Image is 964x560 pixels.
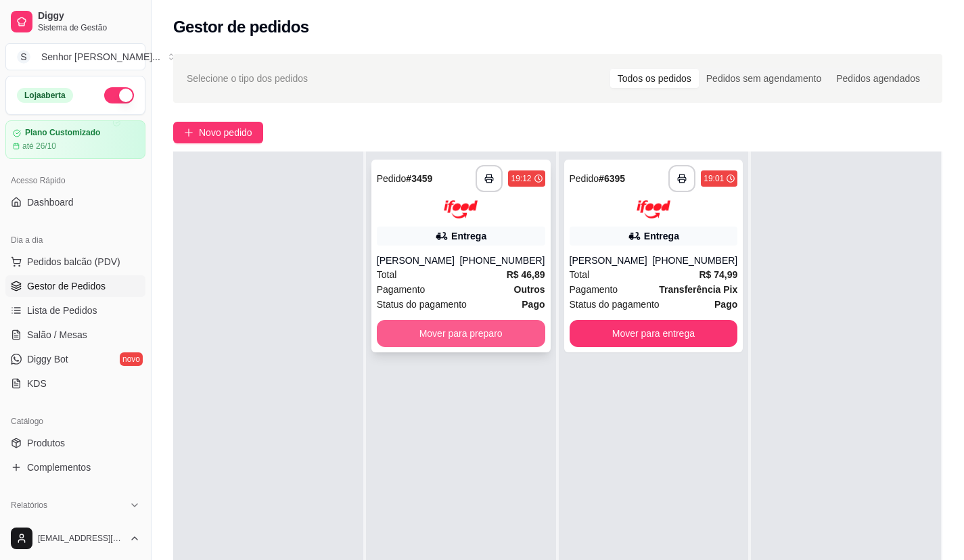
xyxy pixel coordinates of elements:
div: [PHONE_NUMBER] [459,254,545,267]
div: Todos os pedidos [610,69,699,88]
button: Mover para entrega [570,320,738,347]
a: Produtos [5,432,145,454]
span: Lista de Pedidos [27,304,97,317]
div: Pedidos sem agendamento [699,69,829,88]
span: Diggy Bot [27,352,68,366]
strong: R$ 46,89 [507,269,545,280]
div: Dia a dia [5,229,145,251]
span: Novo pedido [199,125,252,140]
strong: # 6395 [599,173,625,184]
span: Total [377,267,397,282]
strong: Pago [714,299,737,310]
a: Relatórios de vendas [5,516,145,538]
strong: Pago [522,299,545,310]
div: Catálogo [5,411,145,432]
span: Diggy [38,10,140,22]
a: DiggySistema de Gestão [5,5,145,38]
span: Status do pagamento [570,297,660,312]
img: ifood [637,200,670,218]
div: 19:01 [704,173,724,184]
span: KDS [27,377,47,390]
strong: R$ 74,99 [699,269,737,280]
div: Loja aberta [17,88,73,103]
strong: Outros [514,284,545,295]
span: [EMAIL_ADDRESS][DOMAIN_NAME] [38,533,124,544]
a: Plano Customizadoaté 26/10 [5,120,145,159]
button: Novo pedido [173,122,263,143]
span: Pedidos balcão (PDV) [27,255,120,269]
article: Plano Customizado [25,128,100,138]
span: Pedido [377,173,407,184]
button: Alterar Status [104,87,134,103]
h2: Gestor de pedidos [173,16,309,38]
a: KDS [5,373,145,394]
span: Pagamento [570,282,618,297]
a: Diggy Botnovo [5,348,145,370]
span: Total [570,267,590,282]
span: Complementos [27,461,91,474]
span: Gestor de Pedidos [27,279,106,293]
div: Entrega [451,229,486,243]
div: [PERSON_NAME] [570,254,653,267]
div: [PERSON_NAME] [377,254,460,267]
button: [EMAIL_ADDRESS][DOMAIN_NAME] [5,522,145,555]
strong: Transferência Pix [659,284,737,295]
div: [PHONE_NUMBER] [652,254,737,267]
div: 19:12 [511,173,531,184]
span: Selecione o tipo dos pedidos [187,71,308,86]
span: Pedido [570,173,599,184]
strong: # 3459 [406,173,432,184]
span: Relatórios [11,500,47,511]
span: Produtos [27,436,65,450]
a: Gestor de Pedidos [5,275,145,297]
button: Select a team [5,43,145,70]
div: Senhor [PERSON_NAME] ... [41,50,160,64]
img: ifood [444,200,478,218]
a: Lista de Pedidos [5,300,145,321]
span: Status do pagamento [377,297,467,312]
a: Complementos [5,457,145,478]
div: Acesso Rápido [5,170,145,191]
a: Dashboard [5,191,145,213]
span: Dashboard [27,195,74,209]
span: plus [184,128,193,137]
span: Pagamento [377,282,426,297]
span: S [17,50,30,64]
button: Pedidos balcão (PDV) [5,251,145,273]
span: Salão / Mesas [27,328,87,342]
a: Salão / Mesas [5,324,145,346]
div: Pedidos agendados [829,69,927,88]
div: Entrega [644,229,679,243]
article: até 26/10 [22,141,56,151]
button: Mover para preparo [377,320,545,347]
span: Sistema de Gestão [38,22,140,33]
